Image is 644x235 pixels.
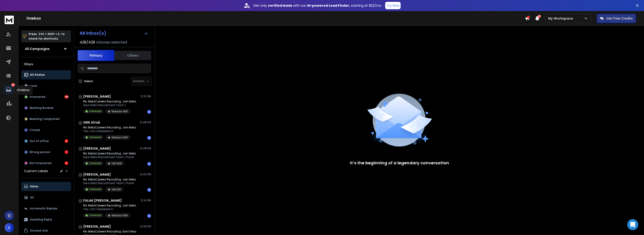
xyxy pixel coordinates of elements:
[26,16,525,21] h1: Onebox
[627,219,638,230] div: Open Intercom Messenger
[141,95,151,98] p: 12:51 PM
[253,3,381,8] p: Get only with our starting at $22/mo
[89,136,101,139] p: Interested
[83,178,136,181] p: Re: MetaCareers Recruiting: Join Meta
[83,129,136,133] p: Yes, I am interested in
[21,70,71,79] button: All Status
[387,3,399,8] p: Try Now
[21,44,71,53] button: All Campaigns
[83,207,136,211] p: Yes, I am interested in
[83,152,136,155] p: Re: MetaCareers Recruiting: Join Meta
[89,188,101,191] p: Interested
[30,196,34,199] p: All
[21,182,71,191] button: Inbox
[24,169,48,173] h3: Custom Labels
[80,31,106,35] h1: All Inbox(s)
[147,136,151,140] div: 1
[21,125,71,135] button: Closed
[83,146,111,151] h1: [PERSON_NAME]
[112,188,121,191] p: UAE 11/8
[21,193,71,202] button: All
[147,110,151,114] div: 1
[140,121,151,124] p: 12:48 PM
[25,46,50,51] h1: All Campaigns
[14,86,32,94] div: Onebox
[21,92,71,102] button: Interested188
[21,61,71,67] h3: Filters
[83,100,136,103] p: Re: MetaCareers Recruiting: Join Meta
[112,136,128,139] p: Pakistan 19/8
[84,79,93,83] label: Select
[30,150,50,154] p: Wrong person
[30,73,45,77] p: All Status
[385,2,401,9] button: Try Now
[5,223,14,232] button: A
[76,29,152,38] button: All Inbox(s)
[538,15,541,18] span: 50
[83,103,136,107] p: Dear Meta Recruitment Team, I
[140,147,151,150] p: 12:48 PM
[65,139,68,143] div: 4
[147,214,151,218] div: 1
[83,94,111,99] h1: [PERSON_NAME]
[30,161,51,165] p: Not Interested
[597,14,636,23] button: Get Free Credits
[29,32,65,41] p: Press to check for shortcuts.
[80,40,95,45] span: 428 / 428
[89,162,101,165] p: Interested
[30,106,53,110] p: Meeting Booked
[30,139,49,143] p: Out of office
[21,114,71,124] button: Meeting Completed
[65,161,68,165] div: 4
[147,162,151,166] div: 1
[21,103,71,113] button: Meeting Booked
[141,199,151,202] p: 12:41 PM
[89,110,101,113] p: Interested
[21,215,71,224] button: Awaiting Reply
[606,16,633,21] p: Get Free Credits
[83,204,136,207] p: Re: MetaCareers Recruiting: Join Meta
[83,172,111,177] h1: [PERSON_NAME]
[112,110,128,113] p: Pakistan 19/8
[21,81,71,90] button: Lead
[30,95,45,99] p: Interested
[30,128,40,132] p: Closed
[30,207,57,210] p: Automatic Replies
[114,50,151,61] button: Others
[5,16,14,24] img: logo
[83,198,122,203] h1: FALAK [PERSON_NAME]
[21,204,71,213] button: Automatic Replies
[65,95,68,99] div: 188
[268,3,292,8] strong: verified leads
[83,230,136,233] p: Re: MetaCareers Recruiting: Don’t Miss
[21,159,71,168] button: Not Interested4
[38,31,60,37] span: Ctrl + Shift + k
[89,214,101,217] p: Interested
[350,160,449,166] p: It’s the beginning of a legendary conversation
[147,188,151,192] div: 1
[21,148,71,157] button: Wrong person7
[65,150,68,154] div: 7
[30,84,37,88] p: Lead
[140,173,151,176] p: 12:45 PM
[21,136,71,146] button: Out of office4
[112,162,122,165] p: UAE 19/8
[30,218,52,221] p: Awaiting Reply
[83,126,136,129] p: Re: MetaCareers Recruiting: Join Meta
[11,83,15,87] p: 203
[30,229,48,232] p: Unread only
[4,85,13,94] a: 203
[140,225,151,228] p: 12:39 PM
[83,224,111,229] h1: [PERSON_NAME]
[548,16,575,21] p: My Workspace
[30,117,59,121] p: Meeting Completed
[83,181,136,185] p: Dear Meta Recruitment Team, Thank
[307,3,350,8] strong: AI-powered Lead Finder,
[30,185,38,188] p: Inbox
[83,120,100,125] h1: GRK Afridi
[112,214,128,217] p: Pakistan 19/8
[83,155,136,159] p: Dear Meta Recruitment Team, Thank
[77,50,114,61] button: Primary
